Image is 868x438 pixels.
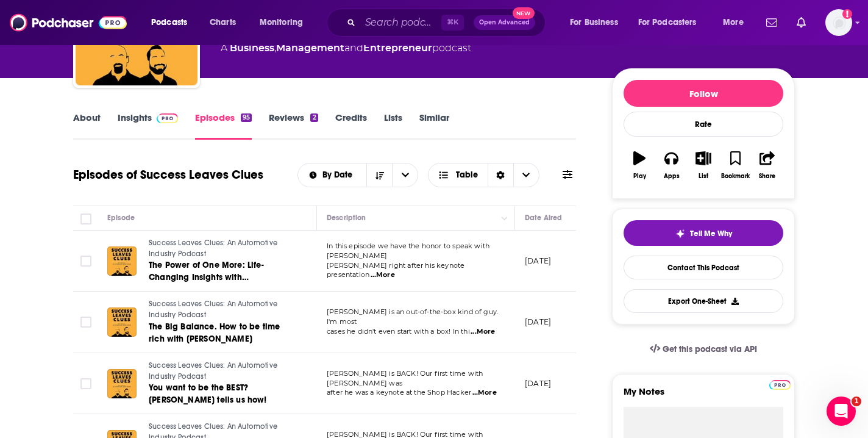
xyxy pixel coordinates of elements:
a: Charts [202,13,243,32]
a: Pro website [769,378,791,390]
h2: Choose List sort [297,163,419,187]
button: open menu [251,13,319,32]
button: open menu [298,171,367,179]
span: 1 [852,397,861,406]
span: New [513,7,535,19]
a: Contact This Podcast [624,256,783,279]
button: Apps [655,143,687,187]
span: Open Advanced [479,20,530,26]
button: open menu [392,163,418,187]
button: List [688,143,719,187]
div: Share [759,173,775,180]
span: Toggle select row [80,256,91,267]
span: and [344,42,363,54]
a: The Power of One More: Life-Changing Insights with [PERSON_NAME] [149,259,295,284]
button: Choose View [428,163,539,187]
a: Get this podcast via API [640,334,767,364]
button: open menu [143,13,203,32]
button: Share [752,143,783,187]
a: Episodes95 [195,112,252,140]
input: Search podcasts, credits, & more... [360,13,441,32]
span: Monitoring [260,14,303,31]
button: open menu [561,13,633,32]
a: Management [276,42,344,54]
div: Date Aired [525,210,562,225]
span: [PERSON_NAME] right after his keynote presentation [327,261,464,279]
button: tell me why sparkleTell Me Why [624,220,783,246]
span: Success Leaves Clues: An Automotive Industry Podcast [149,300,277,319]
div: Apps [664,173,680,180]
span: In this episode we have the honor to speak with [PERSON_NAME] [327,242,489,260]
span: Success Leaves Clues: An Automotive Industry Podcast [149,361,277,381]
span: ...More [471,327,495,337]
div: 95 [241,113,252,122]
span: ...More [472,388,497,398]
a: Success Leaves Clues: An Automotive Industry Podcast [149,238,295,259]
img: Podchaser - Follow, Share and Rate Podcasts [10,11,127,34]
div: Episode [107,210,135,225]
svg: Add a profile image [842,9,852,19]
span: Toggle select row [80,317,91,328]
a: About [73,112,101,140]
button: Sort Direction [366,163,392,187]
button: Open AdvancedNew [474,15,535,30]
button: Follow [624,80,783,107]
span: Table [456,171,478,179]
p: [DATE] [525,256,551,266]
img: User Profile [825,9,852,36]
a: Lists [384,112,402,140]
p: [DATE] [525,378,551,389]
button: Play [624,143,655,187]
label: My Notes [624,386,783,407]
a: Reviews2 [269,112,318,140]
div: Description [327,210,366,225]
iframe: Intercom live chat [827,397,856,426]
button: Export One-Sheet [624,289,783,313]
span: cases he didn't even start with a box! In thi [327,327,470,336]
a: The Big Balance. How to be time rich with [PERSON_NAME] [149,321,295,345]
img: tell me why sparkle [675,229,685,239]
a: Similar [419,112,449,140]
button: open menu [630,13,714,32]
div: Play [633,173,646,180]
span: after he was a keynote at the Shop Hacker [327,388,471,397]
div: Bookmark [721,173,750,180]
button: Bookmark [719,143,751,187]
span: For Business [570,14,618,31]
span: Logged in as anaresonate [825,9,852,36]
span: More [723,14,744,31]
a: Show notifications dropdown [792,12,811,33]
span: By Date [322,171,357,179]
span: You want to be the BEST? [PERSON_NAME] tells us how! [149,382,267,405]
span: Get this podcast via API [663,344,757,354]
span: [PERSON_NAME] is an out-of-the-box kind of guy. I'm most [327,307,498,326]
h1: Episodes of Success Leaves Clues [73,167,263,182]
span: For Podcasters [638,14,697,31]
span: [PERSON_NAME] is BACK! Our first time with [PERSON_NAME] was [327,369,483,387]
span: Toggle select row [80,378,91,389]
a: Show notifications dropdown [761,12,782,33]
div: Sort Direction [488,163,513,187]
a: Business [230,42,274,54]
a: InsightsPodchaser Pro [118,112,178,140]
a: Credits [335,112,367,140]
div: List [699,173,708,180]
button: Show profile menu [825,9,852,36]
button: open menu [714,13,759,32]
span: Podcasts [151,14,187,31]
div: A podcast [221,41,471,56]
a: You want to be the BEST? [PERSON_NAME] tells us how! [149,382,295,406]
span: , [274,42,276,54]
span: Tell Me Why [690,229,732,239]
img: Podchaser Pro [157,113,178,123]
a: Success Leaves Clues: An Automotive Industry Podcast [149,299,295,320]
div: 2 [310,113,318,122]
p: [DATE] [525,317,551,327]
div: Rate [624,112,783,137]
img: Podchaser Pro [769,380,791,390]
span: Success Leaves Clues: An Automotive Industry Podcast [149,239,277,258]
span: The Power of One More: Life-Changing Insights with [PERSON_NAME] [149,260,264,295]
a: Entrepreneur [363,42,432,54]
span: ...More [371,270,395,280]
